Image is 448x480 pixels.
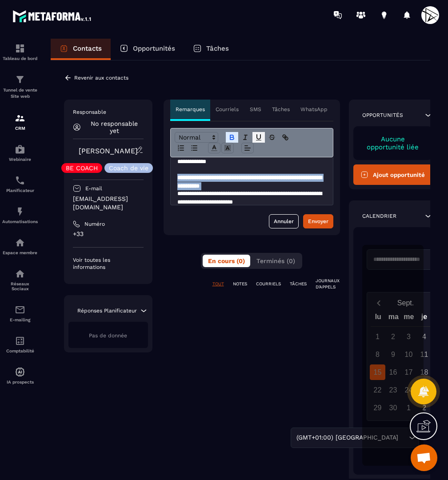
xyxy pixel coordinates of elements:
[362,112,403,119] p: Opportunités
[2,106,38,137] a: formationformationCRM
[362,212,396,220] p: Calendrier
[203,255,250,267] button: En cours (0)
[89,332,127,339] span: Pas de donnée
[73,230,144,238] p: +33
[73,108,144,116] p: Responsable
[79,147,138,155] a: [PERSON_NAME]
[15,144,25,155] img: automations
[308,217,328,226] div: Envoyer
[2,231,38,262] a: automationsautomationsEspace membre
[212,281,224,287] p: TOUT
[15,74,25,85] img: formation
[15,113,25,124] img: formation
[184,39,238,60] a: Tâches
[133,44,175,52] p: Opportunités
[12,8,92,24] img: logo
[2,329,38,360] a: accountantaccountantComptabilité
[111,39,184,60] a: Opportunités
[290,281,307,287] p: TÂCHES
[251,255,300,267] button: Terminés (0)
[2,137,38,168] a: automationsautomationsWebinaire
[73,256,144,271] p: Voir toutes les informations
[2,126,38,131] p: CRM
[2,281,38,291] p: Réseaux Sociaux
[294,433,400,443] span: (GMT+01:00) [GEOGRAPHIC_DATA]
[216,106,239,113] p: Courriels
[303,214,333,228] button: Envoyer
[15,43,25,54] img: formation
[316,278,340,290] p: JOURNAUX D'APPELS
[300,106,328,113] p: WhatsApp
[250,106,261,113] p: SMS
[256,257,295,264] span: Terminés (0)
[2,36,38,68] a: formationformationTableau de bord
[411,444,437,471] div: Ouvrir le chat
[109,165,148,171] p: Coach de vie
[2,250,38,255] p: Espace membre
[176,106,205,113] p: Remarques
[291,428,419,448] div: Search for option
[2,68,38,106] a: formationformationTunnel de vente Site web
[206,44,229,52] p: Tâches
[2,262,38,298] a: social-networksocial-networkRéseaux Sociaux
[208,257,245,264] span: En cours (0)
[2,348,38,353] p: Comptabilité
[51,39,111,60] a: Contacts
[2,188,38,193] p: Planificateur
[2,168,38,200] a: schedulerschedulerPlanificateur
[15,175,25,186] img: scheduler
[15,336,25,346] img: accountant
[85,185,102,192] p: E-mail
[73,44,102,52] p: Contacts
[416,311,432,326] div: je
[2,219,38,224] p: Automatisations
[353,164,433,185] button: Ajout opportunité
[2,87,38,100] p: Tunnel de vente Site web
[272,106,290,113] p: Tâches
[84,220,105,228] p: Numéro
[233,281,247,287] p: NOTES
[2,56,38,61] p: Tableau de bord
[416,364,432,380] div: 18
[15,206,25,217] img: automations
[15,268,25,279] img: social-network
[362,135,424,151] p: Aucune opportunité liée
[416,347,432,362] div: 11
[15,304,25,315] img: email
[2,157,38,162] p: Webinaire
[85,120,144,134] p: No responsable yet
[15,367,25,377] img: automations
[2,317,38,322] p: E-mailing
[256,281,281,287] p: COURRIELS
[269,214,299,228] button: Annuler
[2,380,38,384] p: IA prospects
[77,307,137,314] p: Réponses Planificateur
[15,237,25,248] img: automations
[416,329,432,344] div: 4
[74,75,128,81] p: Revenir aux contacts
[73,195,144,212] p: [EMAIL_ADDRESS][DOMAIN_NAME]
[2,298,38,329] a: emailemailE-mailing
[2,200,38,231] a: automationsautomationsAutomatisations
[66,165,98,171] p: BE COACH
